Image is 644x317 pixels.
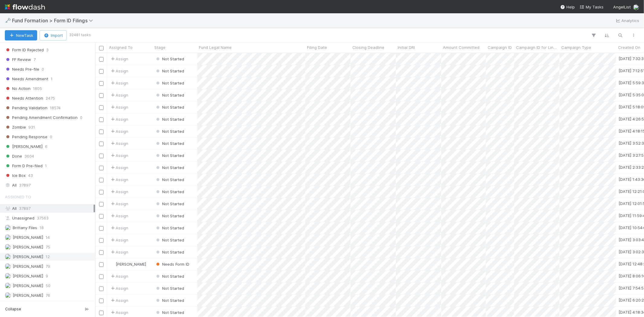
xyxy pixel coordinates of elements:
[110,189,128,195] span: Assign
[99,46,104,50] input: Toggle All Rows Selected
[199,44,232,50] span: Fund Legal Name
[5,152,22,160] span: Done
[110,201,128,207] span: Assign
[155,225,184,231] div: Not Started
[155,250,184,255] span: Not Started
[560,4,575,10] div: Help
[110,140,128,146] span: Assign
[155,128,184,134] div: Not Started
[155,116,184,122] div: Not Started
[5,234,11,240] img: avatar_b467e446-68e1-4310-82a7-76c532dc3f4b.png
[19,206,30,211] span: 37897
[13,293,43,298] span: [PERSON_NAME]
[155,81,184,85] span: Not Started
[110,80,128,86] span: Assign
[99,299,104,303] input: Toggle Row Selected
[580,5,604,9] span: My Tasks
[46,243,50,251] span: 75
[5,56,31,63] span: FF Review
[99,287,104,291] input: Toggle Row Selected
[5,85,30,92] span: No Action
[13,235,43,240] span: [PERSON_NAME]
[5,104,47,112] span: Pending Validation
[5,225,11,231] img: avatar_15e23c35-4711-4c0d-85f4-3400723cad14.png
[155,105,184,110] span: Not Started
[37,214,49,222] span: 37563
[99,105,104,110] input: Toggle Row Selected
[110,225,128,231] span: Assign
[110,285,128,291] div: Assign
[155,298,184,303] span: Not Started
[5,263,11,269] img: avatar_99e80e95-8f0d-4917-ae3c-b5dad577a2b5.png
[99,154,104,158] input: Toggle Row Selected
[99,142,104,146] input: Toggle Row Selected
[110,177,128,183] span: Assign
[352,44,384,50] span: Closing Deadline
[155,152,184,158] div: Not Started
[561,44,591,50] span: Campaign Type
[110,165,128,171] span: Assign
[155,129,184,134] span: Not Started
[110,237,128,243] span: Assign
[13,274,43,278] span: [PERSON_NAME]
[110,56,128,62] div: Assign
[99,202,104,207] input: Toggle Row Selected
[99,274,104,279] input: Toggle Row Selected
[40,224,44,232] span: 18
[307,44,327,50] span: Filing Date
[5,306,21,312] span: Collapse
[155,56,184,62] div: Not Started
[155,310,184,315] span: Not Started
[110,152,128,158] div: Assign
[5,162,43,170] span: Form D Pre-filed
[155,141,184,146] span: Not Started
[42,66,44,73] span: 0
[155,249,184,255] div: Not Started
[5,244,11,250] img: avatar_d8fc9ee4-bd1b-4062-a2a8-84feb2d97839.png
[110,309,128,315] span: Assign
[5,2,45,12] img: logo-inverted-e16ddd16eac7371096b0.svg
[110,128,128,134] span: Assign
[51,75,53,83] span: 1
[155,92,184,98] div: Not Started
[5,123,26,131] span: Zombie
[13,254,43,259] span: [PERSON_NAME]
[154,44,165,50] span: Stage
[99,81,104,86] input: Toggle Row Selected
[5,75,48,83] span: Needs Amendment
[110,213,128,219] div: Assign
[110,273,128,279] span: Assign
[155,93,184,98] span: Not Started
[398,44,415,50] span: Initial DRI
[5,66,39,73] span: Needs Pre-file
[46,94,55,102] span: 2475
[155,273,184,279] div: Not Started
[488,44,512,50] span: Campaign ID
[155,56,184,61] span: Not Started
[45,143,47,150] span: 6
[155,237,184,243] div: Not Started
[5,114,78,121] span: Pending Amendment Confirmation
[12,18,96,24] span: Fund Formation > Form ID Filings
[155,165,184,171] div: Not Started
[5,214,94,222] div: Unassigned
[99,226,104,231] input: Toggle Row Selected
[99,311,104,315] input: Toggle Row Selected
[110,249,128,255] span: Assign
[110,297,128,303] div: Assign
[633,4,639,10] img: avatar_1a1d5361-16dd-4910-a949-020dcd9f55a3.png
[155,261,189,267] div: Needs Form ID
[46,46,49,54] span: 3
[69,32,91,38] small: 32481 tasks
[99,93,104,98] input: Toggle Row Selected
[5,46,44,54] span: Form ID Rejected
[13,225,37,230] span: Brittany Files
[46,282,50,290] span: 50
[155,140,184,146] div: Not Started
[116,262,146,267] span: [PERSON_NAME]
